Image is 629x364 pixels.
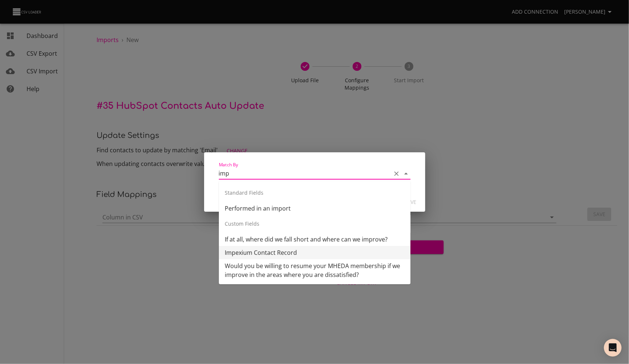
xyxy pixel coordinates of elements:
button: Clear [391,169,402,179]
label: Match By [219,162,238,167]
li: Impexium Contact Record [219,246,410,259]
li: Would you be willing to resume your MHEDA membership if we improve in the areas where you are dis... [219,259,410,281]
div: Standard Fields [219,184,410,202]
li: Performed in an import [219,202,410,215]
div: Open Intercom Messenger [604,339,622,357]
button: Close [401,169,411,179]
li: If at all, where did we fall short and where can we improve? [219,233,410,246]
div: Custom Fields [219,215,410,233]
